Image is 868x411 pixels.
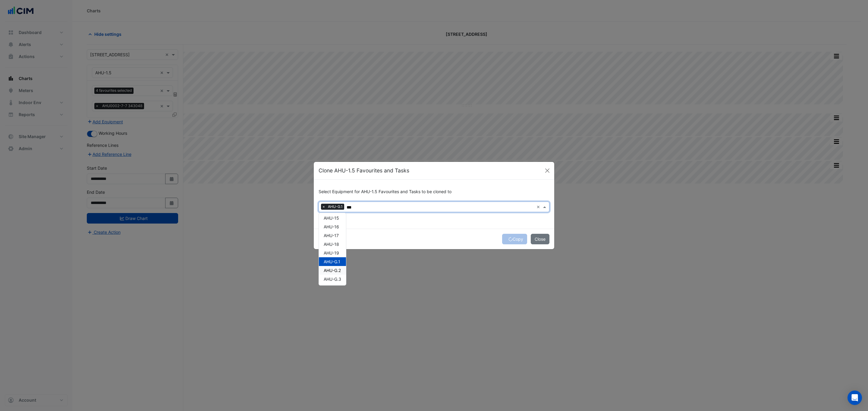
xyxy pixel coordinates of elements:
span: AHU-G.3 [324,277,341,282]
h6: Select Equipment for AHU-1.5 Favourites and Tasks to be cloned to [319,189,549,194]
span: AHU-16 [324,224,339,229]
span: AHU-17 [324,233,339,238]
button: Select All [319,212,337,219]
span: × [321,204,326,210]
ng-dropdown-panel: Options list [319,213,346,286]
span: AHU-G.2 [324,268,341,273]
span: AHU-G.1 [326,204,344,210]
button: Close [531,234,549,244]
span: AHU-18 [324,242,339,247]
button: Close [543,166,552,175]
span: Clear [536,204,542,210]
span: AHU-19 [324,250,339,255]
span: AHU-G.1 [324,259,340,264]
span: AHU-15 [324,215,339,221]
h5: Clone AHU-1.5 Favourites and Tasks [319,167,409,175]
div: Open Intercom Messenger [848,391,862,405]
